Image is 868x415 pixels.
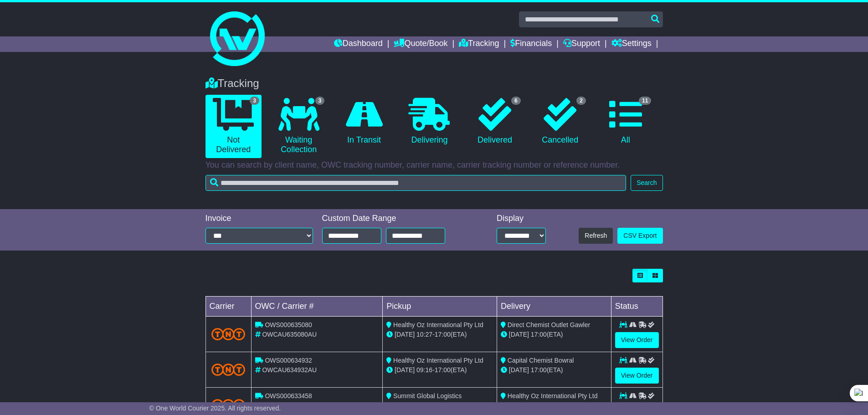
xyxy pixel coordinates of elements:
[509,366,529,374] span: [DATE]
[579,228,613,244] button: Refresh
[336,95,392,149] a: In Transit
[617,228,663,244] a: CSV Export
[383,297,497,317] td: Pickup
[386,330,493,339] div: - (ETA)
[531,366,547,374] span: 17:00
[532,95,588,149] a: 2 Cancelled
[611,297,663,317] td: Status
[597,95,653,149] a: 11 All
[508,357,574,364] span: Capital Chemist Bowral
[631,175,663,191] button: Search
[322,214,468,224] div: Custom Date Range
[205,214,313,224] div: Invoice
[250,97,259,105] span: 3
[435,331,451,338] span: 17:00
[615,368,659,384] a: View Order
[393,392,462,400] span: Summit Global Logistics
[510,36,552,52] a: Financials
[576,97,586,105] span: 2
[467,95,523,149] a: 6 Delivered
[201,77,668,90] div: Tracking
[211,399,246,411] img: TNT_Domestic.png
[386,401,493,410] div: - (ETA)
[149,405,281,412] span: © One World Courier 2025. All rights reserved.
[262,366,317,374] span: OWCAU634932AU
[531,331,547,338] span: 17:00
[211,328,246,340] img: TNT_Domestic.png
[315,97,325,105] span: 3
[509,331,529,338] span: [DATE]
[394,36,447,52] a: Quote/Book
[395,366,415,374] span: [DATE]
[497,214,546,224] div: Display
[205,95,262,158] a: 3 Not Delivered
[395,331,415,338] span: [DATE]
[334,36,383,52] a: Dashboard
[459,36,499,52] a: Tracking
[508,392,598,400] span: Healthy Oz International Pty Ltd
[611,36,652,52] a: Settings
[211,364,246,376] img: TNT_Domestic.png
[265,357,312,364] span: OWS000634932
[508,321,590,328] span: Direct Chemist Outlet Gawler
[386,365,493,375] div: - (ETA)
[262,331,317,338] span: OWCAU635080AU
[265,392,312,400] span: OWS000633458
[393,321,483,328] span: Healthy Oz International Pty Ltd
[416,366,432,374] span: 09:16
[501,401,607,410] div: (ETA)
[271,95,327,158] a: 3 Waiting Collection
[511,97,521,105] span: 6
[563,36,600,52] a: Support
[639,97,651,105] span: 11
[435,366,451,374] span: 17:00
[393,357,483,364] span: Healthy Oz International Pty Ltd
[501,330,607,339] div: (ETA)
[416,331,432,338] span: 10:27
[501,365,607,375] div: (ETA)
[205,160,663,170] p: You can search by client name, OWC tracking number, carrier name, carrier tracking number or refe...
[615,332,659,348] a: View Order
[251,297,383,317] td: OWC / Carrier #
[401,95,457,149] a: Delivering
[265,321,312,328] span: OWS000635080
[497,297,611,317] td: Delivery
[205,297,251,317] td: Carrier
